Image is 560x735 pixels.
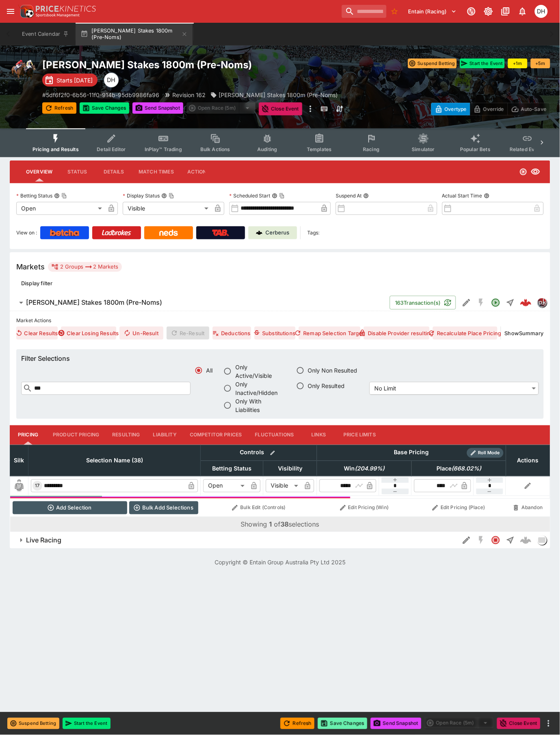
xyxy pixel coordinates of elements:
[535,5,548,18] div: Daniel Hooper
[16,226,37,239] label: View on :
[519,168,527,176] svg: Open
[460,59,505,68] button: Start the Event
[159,230,178,236] img: Neds
[97,146,126,152] span: Detail Editor
[201,445,317,461] th: Controls
[254,327,295,340] button: Substitutions
[364,327,429,340] button: Disable Provider resulting
[281,520,289,529] b: 38
[256,230,263,236] img: Cerberus
[388,5,401,18] button: No Bookmarks
[7,718,59,729] button: Suspend Betting
[269,464,311,474] span: Visibility
[491,298,501,308] svg: Open
[537,536,547,545] div: liveracing
[267,448,278,458] button: Bulk edit
[431,103,470,115] button: Overtype
[544,719,553,728] button: more
[266,479,301,492] div: Visible
[391,448,432,458] div: Base Pricing
[42,59,339,71] h2: Copy To Clipboard
[16,314,544,327] label: Market Actions
[537,298,547,308] div: pricekinetics
[16,262,45,271] h5: Markets
[235,363,286,380] span: Only Active/Visible
[306,102,315,115] button: more
[412,146,435,152] span: Simulator
[51,262,119,272] div: 2 Groups 2 Markets
[504,327,544,340] button: ShowSummary
[459,295,474,310] button: Edit Detail
[203,479,247,492] div: Open
[431,103,550,115] div: Start From
[16,202,105,215] div: Open
[20,162,59,182] button: Overview
[13,501,127,514] button: Add Selection
[102,230,131,236] img: Ladbrokes
[508,501,547,514] button: Abandon
[335,464,393,474] span: Win(204.99%)
[26,536,61,545] h6: Live Racing
[520,297,532,308] div: 34330eee-0173-4450-a3e7-8855aa532ba4
[169,193,174,199] button: Copy To Clipboard
[132,102,183,114] button: Send Snapshot
[145,146,182,152] span: InPlay™ Trading
[299,327,360,340] button: Remap Selection Target
[80,102,129,114] button: Save Changes
[481,4,496,19] button: Toggle light/dark mode
[451,464,481,474] em: ( 668.02 %)
[119,327,163,340] span: Un-Result
[106,425,146,445] button: Resulting
[371,718,421,729] button: Send Snapshot
[36,6,96,12] img: PriceKinetics
[132,162,180,182] button: Match Times
[42,91,159,99] p: Copy To Clipboard
[520,297,532,308] img: logo-cerberus--red.svg
[241,520,319,529] p: Showing of selections
[235,397,286,414] span: Only With Liabilities
[17,23,74,46] button: Event Calendar
[248,226,297,239] a: Cerberus
[147,425,183,445] button: Liability
[259,102,302,115] button: Close Event
[508,59,527,68] button: +1m
[77,456,152,466] span: Selection Name (38)
[213,327,251,340] button: Deductions
[531,167,540,177] svg: Visible
[467,448,504,458] div: Show/hide Price Roll mode configuration.
[488,533,503,548] button: Closed
[308,382,345,390] span: Only Resulted
[50,230,79,236] img: Betcha
[510,146,545,152] span: Related Events
[460,146,491,152] span: Popular Bets
[16,327,58,340] button: Clear Results
[470,103,508,115] button: Override
[484,193,490,199] button: Actual Start Time
[183,425,249,445] button: Competitor Prices
[474,295,488,310] button: SGM Disabled
[474,533,488,548] button: SGM Disabled
[445,105,467,113] p: Overtype
[280,718,315,729] button: Refresh
[56,76,93,85] p: Starts [DATE]
[3,4,18,19] button: open drawer
[61,327,116,340] button: Clear Losing Results
[497,718,540,729] button: Close Event
[538,298,547,307] img: pricekinetics
[172,91,206,99] p: Revision 162
[488,295,503,310] button: Open
[104,73,119,87] div: Dan Hooper
[515,4,530,19] button: Notifications
[491,536,501,545] svg: Closed
[180,162,217,182] button: Actions
[363,193,369,199] button: Suspend At
[318,718,367,729] button: Save Changes
[123,192,160,199] p: Display Status
[36,13,80,17] img: Sportsbook Management
[355,464,384,474] em: ( 204.99 %)
[13,479,26,492] img: blank-silk.png
[521,105,547,113] p: Auto-Save
[408,59,457,68] button: Suspend Betting
[459,533,474,548] button: Edit Detail
[18,3,34,20] img: PriceKinetics Logo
